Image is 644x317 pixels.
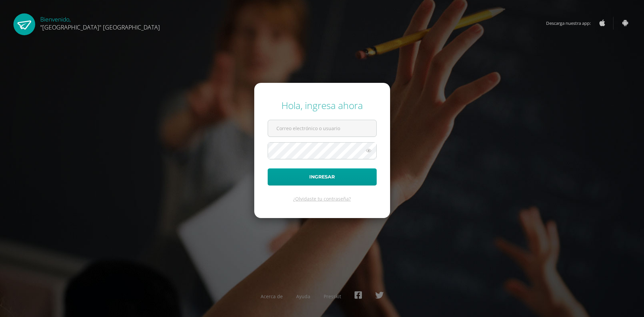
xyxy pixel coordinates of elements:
[324,293,341,300] a: Presskit
[268,168,377,186] button: Ingresar
[546,17,597,30] span: Descarga nuestra app:
[40,13,160,31] div: Bienvenido,
[261,293,283,300] a: Acerca de
[293,196,351,202] a: ¿Olvidaste tu contraseña?
[40,23,160,31] span: "[GEOGRAPHIC_DATA]" [GEOGRAPHIC_DATA]
[268,99,377,112] div: Hola, ingresa ahora
[296,293,310,300] a: Ayuda
[268,120,376,137] input: Correo electrónico o usuario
